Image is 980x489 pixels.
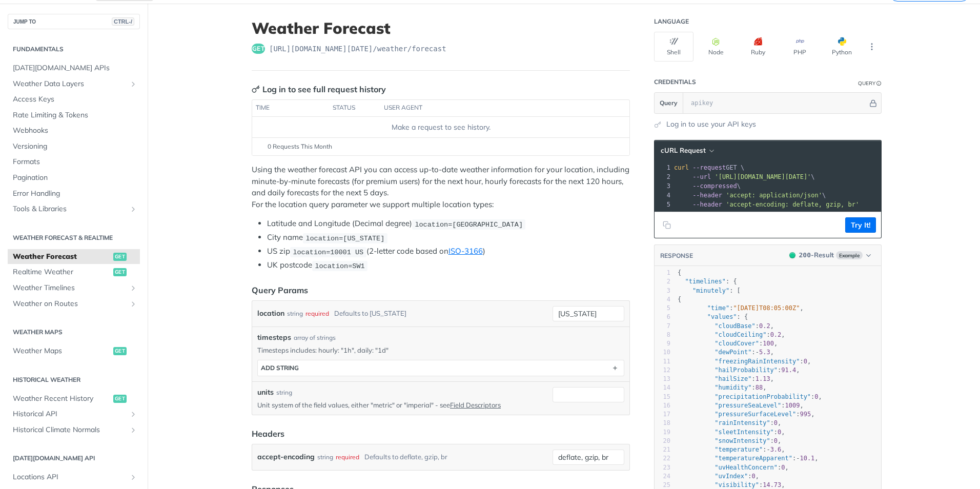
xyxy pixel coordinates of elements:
[845,217,876,233] button: Try It!
[678,296,681,303] span: {
[8,76,140,92] a: Weather Data LayersShow subpages for Weather Data Layers
[257,306,284,321] label: location
[674,192,826,199] span: \
[660,217,674,233] button: Copy to clipboard
[334,306,406,321] div: Defaults to [US_STATE]
[13,283,127,293] span: Weather Timelines
[822,32,862,62] button: Python
[678,340,778,347] span: : ,
[657,146,717,156] button: cURL Request
[726,192,822,199] span: 'accept: application/json'
[8,154,140,170] a: Formats
[13,267,111,277] span: Realtime Weather
[714,340,759,347] span: "cloudCover"
[692,192,722,199] span: --header
[13,79,127,89] span: Weather Data Layers
[836,251,863,259] span: Example
[261,364,299,372] div: ADD string
[8,45,140,54] h2: Fundamentals
[678,473,759,480] span: : ,
[329,100,380,116] th: status
[13,299,127,309] span: Weather on Routes
[112,17,134,26] span: CTRL-/
[678,313,748,320] span: : {
[13,126,137,136] span: Webhooks
[13,173,137,183] span: Pagination
[13,346,111,356] span: Weather Maps
[252,85,260,93] svg: Key
[380,100,609,116] th: user agent
[258,360,624,376] button: ADD string
[799,251,811,259] span: 200
[678,304,804,312] span: : ,
[655,181,672,191] div: 3
[129,426,137,434] button: Show subpages for Historical Climate Normals
[655,304,670,313] div: 5
[714,437,770,444] span: "snowIntensity"
[655,463,670,472] div: 23
[13,409,127,419] span: Historical API
[692,287,729,294] span: "minutely"
[692,182,737,190] span: --compressed
[774,437,778,444] span: 0
[287,306,303,321] div: string
[8,139,140,154] a: Versioning
[655,331,670,339] div: 8
[655,393,670,401] div: 15
[294,333,336,342] div: array of strings
[252,284,308,296] div: Query Params
[13,189,137,199] span: Error Handling
[8,406,140,422] a: Historical APIShow subpages for Historical API
[800,411,811,418] span: 995
[759,322,770,330] span: 0.2
[678,446,785,453] span: : ,
[868,98,879,108] button: Hide
[666,119,756,130] a: Log in to use your API keys
[678,455,819,462] span: : ,
[678,287,741,294] span: : [
[129,205,137,213] button: Show subpages for Tools & Libraries
[655,200,672,209] div: 5
[655,191,672,200] div: 4
[714,473,748,480] span: "uvIndex"
[655,437,670,445] div: 20
[707,313,737,320] span: "values"
[655,366,670,375] div: 12
[714,446,763,453] span: "temperature"
[252,83,386,95] div: Log in to see full request history
[678,331,785,338] span: : ,
[257,345,624,355] p: Timesteps includes: hourly: "1h", daily: "1d"
[256,122,625,133] div: Make a request to see history.
[257,387,274,398] label: units
[674,173,815,180] span: \
[674,182,741,190] span: \
[13,204,127,214] span: Tools & Libraries
[113,253,127,261] span: get
[276,388,292,397] div: string
[692,201,722,208] span: --header
[674,164,689,171] span: curl
[678,464,789,471] span: : ,
[686,93,868,113] input: apikey
[129,80,137,88] button: Show subpages for Weather Data Layers
[8,170,140,186] a: Pagination
[336,450,359,464] div: required
[714,366,778,374] span: "hailProbability"
[317,450,333,464] div: string
[655,348,670,357] div: 10
[696,32,736,62] button: Node
[267,246,630,257] li: US zip (2-letter code based on )
[655,375,670,383] div: 13
[252,19,630,37] h1: Weather Forecast
[8,470,140,485] a: Locations APIShow subpages for Locations API
[714,358,800,365] span: "freezingRainIntensity"
[814,393,818,400] span: 0
[8,233,140,242] h2: Weather Forecast & realtime
[678,269,681,276] span: {
[257,450,315,464] label: accept-encoding
[257,400,548,410] p: Unit system of the field values, either "metric" or "imperial" - see
[655,313,670,321] div: 6
[113,268,127,276] span: get
[858,79,882,87] div: QueryInformation
[655,163,672,172] div: 1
